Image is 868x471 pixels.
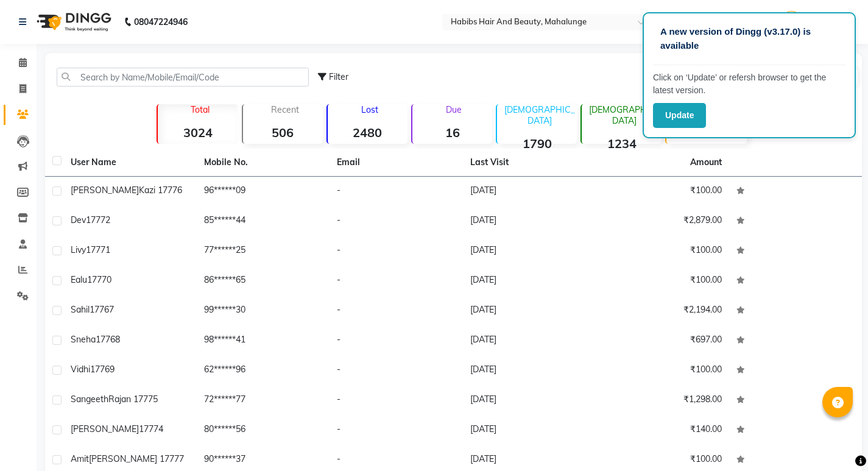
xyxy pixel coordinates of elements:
[582,136,662,151] strong: 1234
[90,304,114,315] span: 17767
[139,423,163,434] span: 17774
[412,125,492,140] strong: 16
[330,386,463,416] td: -
[71,423,139,434] span: [PERSON_NAME]
[653,103,706,128] button: Update
[596,326,729,356] td: ₹697.00
[502,104,577,126] p: [DEMOGRAPHIC_DATA]
[330,416,463,445] td: -
[96,334,120,345] span: 17768
[89,453,184,464] span: [PERSON_NAME] 17777
[57,68,309,87] input: Search by Name/Mobile/Email/Code
[463,356,596,386] td: [DATE]
[596,266,729,296] td: ₹100.00
[248,104,323,115] p: Recent
[463,296,596,326] td: [DATE]
[63,149,197,177] th: User Name
[86,214,110,225] span: 17772
[463,326,596,356] td: [DATE]
[71,334,96,345] span: Sneha
[653,71,845,97] p: Click on ‘Update’ or refersh browser to get the latest version.
[71,274,87,285] span: Ealu
[463,386,596,416] td: [DATE]
[158,125,238,140] strong: 3024
[587,104,662,126] p: [DEMOGRAPHIC_DATA]
[330,266,463,296] td: -
[71,214,86,225] span: Dev
[415,104,492,115] p: Due
[683,149,729,176] th: Amount
[330,296,463,326] td: -
[197,149,330,177] th: Mobile No.
[329,71,348,82] span: Filter
[596,177,729,207] td: ₹100.00
[330,207,463,236] td: -
[463,266,596,296] td: [DATE]
[596,416,729,445] td: ₹140.00
[71,304,90,315] span: Sahil
[71,244,86,255] span: Livy
[596,207,729,236] td: ₹2,879.00
[86,244,110,255] span: 17771
[781,11,802,32] img: Manager
[330,326,463,356] td: -
[463,177,596,207] td: [DATE]
[71,453,89,464] span: Amit
[463,416,596,445] td: [DATE]
[328,125,408,140] strong: 2480
[108,394,158,405] span: Rajan 17775
[596,386,729,416] td: ₹1,298.00
[596,356,729,386] td: ₹100.00
[333,104,408,115] p: Lost
[497,136,577,151] strong: 1790
[660,25,838,52] p: A new version of Dingg (v3.17.0) is available
[71,185,139,196] span: [PERSON_NAME]
[596,296,729,326] td: ₹2,194.00
[139,185,182,196] span: Kazi 17776
[463,149,596,177] th: Last Visit
[463,236,596,266] td: [DATE]
[330,177,463,207] td: -
[134,5,188,39] b: 08047224946
[87,274,111,285] span: 17770
[163,104,238,115] p: Total
[31,5,115,39] img: logo
[330,236,463,266] td: -
[596,236,729,266] td: ₹100.00
[90,364,115,375] span: 17769
[817,422,856,459] iframe: chat widget
[71,394,108,405] span: Sangeeth
[463,207,596,236] td: [DATE]
[71,364,90,375] span: Vidhi
[330,149,463,177] th: Email
[330,356,463,386] td: -
[243,125,323,140] strong: 506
